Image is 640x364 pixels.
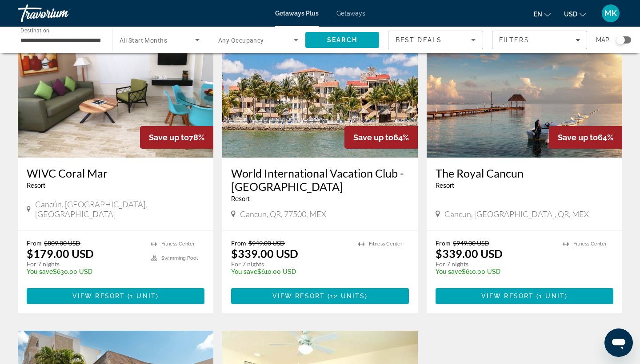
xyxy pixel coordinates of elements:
[396,35,476,45] mat-select: Sort by
[327,36,357,44] span: Search
[336,10,365,17] a: Getaways
[161,255,198,261] span: Swimming Pool
[240,209,326,219] span: Cancun, QR, 77500, MEX
[436,288,613,304] button: View Resort(1 unit)
[27,247,94,260] p: $179.00 USD
[27,288,204,304] button: View Resort(1 unit)
[604,328,633,357] iframe: Bouton de lancement de la fenêtre de messagerie
[27,166,204,180] a: WIVC Coral Mar
[558,133,598,142] span: Save up to
[436,247,503,260] p: $339.00 USD
[330,293,365,300] span: 12 units
[353,133,393,142] span: Save up to
[492,31,587,49] button: Filters
[436,260,554,268] p: For 7 nights
[344,126,418,149] div: 64%
[436,239,451,247] span: From
[534,11,542,18] span: en
[453,239,489,247] span: $949.00 USD
[534,293,568,300] span: ( )
[149,133,189,142] span: Save up to
[396,36,442,44] span: Best Deals
[305,32,379,48] button: Search
[231,260,349,268] p: For 7 nights
[140,126,213,149] div: 78%
[564,11,577,18] span: USD
[534,8,551,20] button: Change language
[35,199,204,219] span: Cancún, [GEOGRAPHIC_DATA], [GEOGRAPHIC_DATA]
[231,166,409,193] a: World International Vacation Club - [GEOGRAPHIC_DATA]
[130,293,156,300] span: 1 unit
[325,293,368,300] span: ( )
[231,195,250,202] span: Resort
[248,239,285,247] span: $949.00 USD
[481,293,534,300] span: View Resort
[369,241,402,247] span: Fitness Center
[549,126,622,149] div: 64%
[231,268,349,275] p: $610.00 USD
[444,209,589,219] span: Cancun, [GEOGRAPHIC_DATA], QR, MEX
[20,27,49,33] span: Destination
[436,166,613,180] a: The Royal Cancun
[120,37,167,44] span: All Start Months
[222,16,418,158] img: World International Vacation Club - Coral Mar
[27,182,45,189] span: Resort
[596,34,609,46] span: Map
[436,268,462,275] span: You save
[272,293,325,300] span: View Resort
[539,293,565,300] span: 1 unit
[599,4,622,23] button: User Menu
[27,268,53,275] span: You save
[161,241,195,247] span: Fitness Center
[573,241,607,247] span: Fitness Center
[499,36,529,44] span: Filters
[275,10,319,17] a: Getaways Plus
[218,37,264,44] span: Any Occupancy
[72,293,125,300] span: View Resort
[27,239,42,247] span: From
[125,293,159,300] span: ( )
[27,268,142,275] p: $630.00 USD
[18,2,107,25] a: Travorium
[44,239,80,247] span: $809.00 USD
[231,239,246,247] span: From
[18,16,213,158] img: WIVC Coral Mar
[436,268,554,275] p: $610.00 USD
[20,35,100,46] input: Select destination
[231,268,257,275] span: You save
[427,16,622,158] img: The Royal Cancun
[604,9,617,18] span: MK
[231,247,298,260] p: $339.00 USD
[436,182,454,189] span: Resort
[231,288,409,304] button: View Resort(12 units)
[27,260,142,268] p: For 7 nights
[564,8,586,20] button: Change currency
